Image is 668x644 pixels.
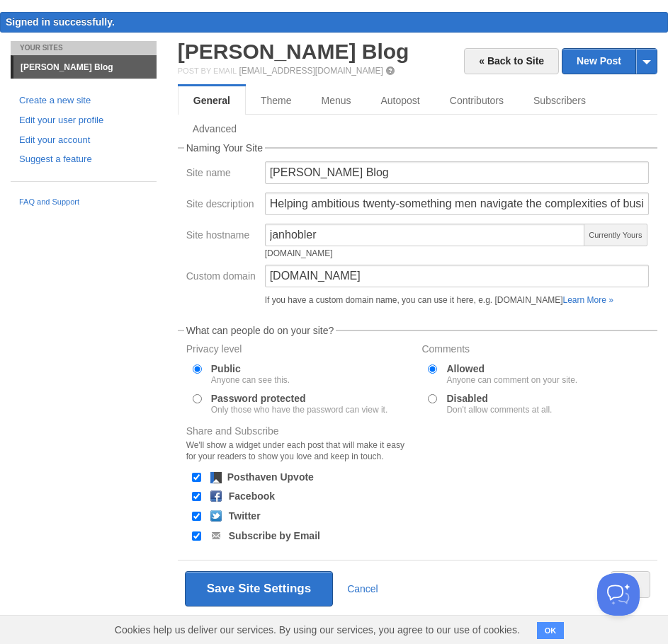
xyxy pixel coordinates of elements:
a: « Back to Site [464,48,559,74]
a: Advanced [178,115,251,143]
a: Contributors [435,86,519,115]
label: Privacy level [186,344,414,357]
a: Edit your user profile [19,113,148,128]
div: Anyone can see this. [211,376,290,384]
div: If you have a custom domain name, you can use it here, e.g. [DOMAIN_NAME] [265,296,649,304]
a: Edit your account [19,133,148,148]
img: twitter.png [210,510,222,522]
button: OK [537,622,565,639]
label: Comments [421,344,649,357]
a: Autopost [366,86,435,115]
iframe: Help Scout Beacon - Open [597,573,640,616]
div: [DOMAIN_NAME] [265,249,585,258]
a: FAQ and Support [19,196,148,209]
legend: Naming Your Site [184,143,265,153]
a: New Post [562,49,657,74]
label: Subscribe by Email [229,531,320,541]
label: Allowed [446,364,577,384]
li: Your Sites [11,41,157,55]
label: Site name [186,168,256,181]
span: Currently Yours [584,224,647,246]
label: Public [211,364,290,384]
a: Subscribers [519,86,601,115]
span: Cookies help us deliver our services. By using our services, you agree to our use of cookies. [101,616,534,644]
a: [PERSON_NAME] Blog [178,40,409,63]
div: We'll show a widget under each post that will make it easy for your readers to show you love and ... [186,439,414,462]
label: Site hostname [186,230,256,243]
label: Password protected [211,393,387,414]
label: Site description [186,199,256,212]
a: Suggest a feature [19,152,148,167]
label: Posthaven Upvote [227,472,314,482]
a: [PERSON_NAME] Blog [13,56,157,79]
a: Menus [306,86,366,115]
label: Facebook [229,491,275,501]
img: facebook.png [210,490,222,502]
div: Anyone can comment on your site. [446,376,577,384]
label: Custom domain [186,271,256,284]
div: Only those who have the password can view it. [211,406,387,414]
label: Disabled [446,393,552,414]
a: Create a new site [19,93,148,108]
span: Post by Email [178,67,237,75]
label: Share and Subscribe [186,426,414,466]
button: Save Site Settings [185,571,333,606]
a: General [178,86,246,115]
label: Twitter [229,511,261,521]
legend: What can people do on your site? [184,326,336,335]
div: Don't allow comments at all. [446,406,552,414]
a: Cancel [347,583,378,594]
a: Theme [246,86,307,115]
a: [EMAIL_ADDRESS][DOMAIN_NAME] [239,66,383,76]
a: Learn More » [563,295,613,305]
